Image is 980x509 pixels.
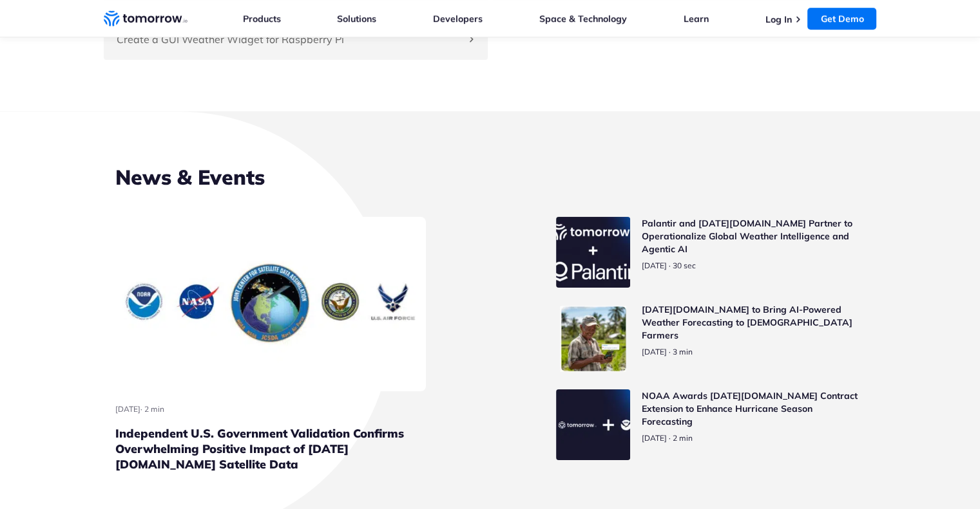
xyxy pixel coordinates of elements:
[104,9,187,28] a: Home link
[673,261,696,270] span: Estimated reading time
[115,163,865,191] h2: News & Events
[556,389,865,460] a: Read NOAA Awards Tomorrow.io Contract Extension to Enhance Hurricane Season Forecasting
[684,13,709,24] a: Learn
[642,389,865,428] h3: NOAA Awards [DATE][DOMAIN_NAME] Contract Extension to Enhance Hurricane Season Forecasting
[673,433,693,443] span: Estimated reading time
[539,13,627,24] a: Space & Technology
[642,347,667,356] span: publish date
[642,433,667,443] span: publish date
[669,261,671,271] span: ·
[669,433,671,443] span: ·
[556,303,865,374] a: Read Tomorrow.io to Bring AI-Powered Weather Forecasting to Filipino Farmers
[669,347,671,357] span: ·
[115,426,426,472] h3: Independent U.S. Government Validation Confirms Overwhelming Positive Impact of [DATE][DOMAIN_NAM...
[337,13,376,24] a: Solutions
[556,217,865,288] a: Read Palantir and Tomorrow.io Partner to Operationalize Global Weather Intelligence and Agentic AI
[115,404,140,414] span: publish date
[807,8,876,30] a: Get Demo
[115,217,426,472] a: Read Independent U.S. Government Validation Confirms Overwhelming Positive Impact of Tomorrow.io ...
[642,303,865,342] h3: [DATE][DOMAIN_NAME] to Bring AI-Powered Weather Forecasting to [DEMOGRAPHIC_DATA] Farmers
[104,19,488,60] div: Create a GUI Weather Widget for Raspberry Pi
[144,404,164,414] span: Estimated reading time
[765,14,791,25] a: Log In
[642,261,667,270] span: publish date
[433,13,483,24] a: Developers
[117,32,462,47] h4: Create a GUI Weather Widget for Raspberry Pi
[673,347,693,356] span: Estimated reading time
[243,13,281,24] a: Products
[642,217,865,255] h3: Palantir and [DATE][DOMAIN_NAME] Partner to Operationalize Global Weather Intelligence and Agenti...
[140,404,142,414] span: ·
